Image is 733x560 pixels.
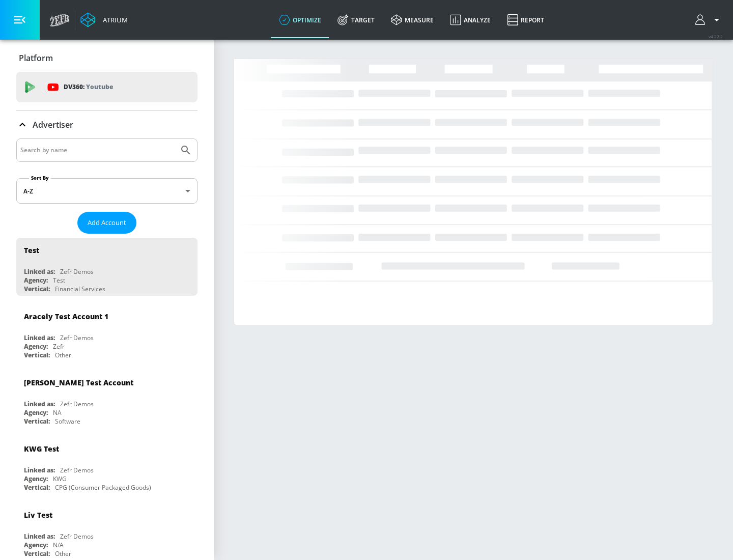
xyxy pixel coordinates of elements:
[24,408,48,417] div: Agency:
[16,238,198,296] div: TestLinked as:Zefr DemosAgency:TestVertical:Financial Services
[24,312,108,321] div: Aracely Test Account 1
[24,342,48,351] div: Agency:
[24,285,50,293] div: Vertical:
[19,52,53,64] p: Platform
[24,245,39,255] div: Test
[77,212,136,234] button: Add Account
[16,370,198,428] div: [PERSON_NAME] Test AccountLinked as:Zefr DemosAgency:NAVertical:Software
[329,2,383,38] a: Target
[24,267,55,276] div: Linked as:
[16,110,198,139] div: Advertiser
[55,285,105,293] div: Financial Services
[442,2,499,38] a: Analyze
[60,267,94,276] div: Zefr Demos
[53,541,64,549] div: N/A
[24,532,55,541] div: Linked as:
[16,44,198,72] div: Platform
[271,2,329,38] a: optimize
[20,144,175,157] input: Search by name
[60,466,94,474] div: Zefr Demos
[24,276,48,285] div: Agency:
[29,175,51,181] label: Sort By
[24,417,50,426] div: Vertical:
[24,466,55,474] div: Linked as:
[53,408,62,417] div: NA
[709,34,723,39] span: v 4.22.2
[16,436,198,494] div: KWG TestLinked as:Zefr DemosAgency:KWGVertical:CPG (Consumer Packaged Goods)
[16,304,198,362] div: Aracely Test Account 1Linked as:Zefr DemosAgency:ZefrVertical:Other
[64,81,113,93] p: DV360:
[60,333,94,342] div: Zefr Demos
[60,532,94,541] div: Zefr Demos
[55,417,80,426] div: Software
[24,510,52,520] div: Liv Test
[99,15,128,24] div: Atrium
[16,178,198,204] div: A-Z
[60,400,94,408] div: Zefr Demos
[16,72,198,102] div: DV360: Youtube
[24,333,55,342] div: Linked as:
[53,474,67,483] div: KWG
[24,474,48,483] div: Agency:
[88,217,126,229] span: Add Account
[499,2,552,38] a: Report
[24,549,50,558] div: Vertical:
[33,119,73,130] p: Advertiser
[24,483,50,492] div: Vertical:
[80,12,128,27] a: Atrium
[55,483,151,492] div: CPG (Consumer Packaged Goods)
[24,444,59,454] div: KWG Test
[53,276,65,285] div: Test
[24,541,48,549] div: Agency:
[24,351,50,359] div: Vertical:
[53,342,65,351] div: Zefr
[24,400,55,408] div: Linked as:
[86,81,113,92] p: Youtube
[383,2,442,38] a: measure
[24,378,133,387] div: [PERSON_NAME] Test Account
[55,549,71,558] div: Other
[55,351,71,359] div: Other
